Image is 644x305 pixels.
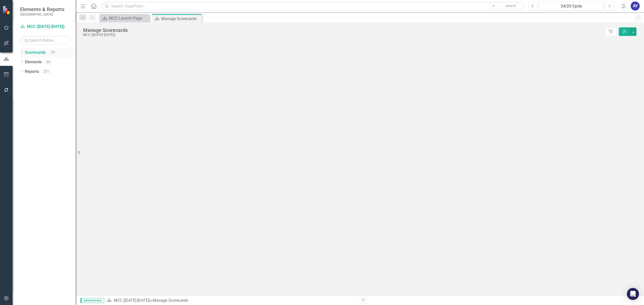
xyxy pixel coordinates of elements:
[627,288,639,300] div: Open Intercom Messenger
[20,12,64,16] small: [GEOGRAPHIC_DATA]
[20,24,70,30] a: MCC ([DATE]-[DATE])
[505,4,516,8] span: Search
[80,298,104,303] span: Administrator
[539,2,603,11] button: 24/25 Cycle
[48,50,58,55] div: 151
[20,36,70,45] input: Search Below...
[3,6,11,15] img: ClearPoint Strategy
[44,60,52,64] div: 23
[101,15,148,21] a: MCC Launch Page
[25,69,39,75] a: Reports
[107,298,356,303] div: » Manage Scorecards
[25,50,46,56] a: Scorecards
[42,69,51,74] div: 271
[161,16,201,22] div: Manage Scorecards
[109,15,148,21] div: MCC Launch Page
[631,2,640,11] button: AY
[20,6,64,12] span: Elements & Reports
[498,3,523,10] button: Search
[25,59,42,65] a: Elements
[114,298,151,303] a: MCC ([DATE]-[DATE])
[83,33,602,37] div: MCC ([DATE]-[DATE])
[102,2,525,11] input: Search ClearPoint...
[83,27,602,33] div: Manage Scorecards
[541,3,602,9] div: 24/25 Cycle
